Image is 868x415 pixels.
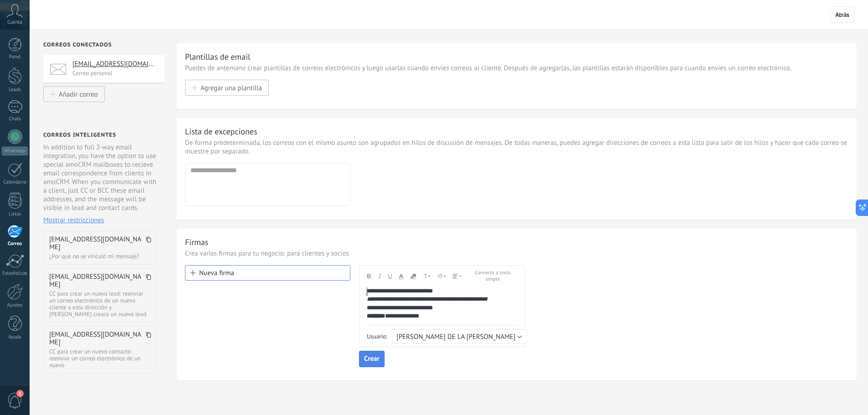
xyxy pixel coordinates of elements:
span: Mostrar restricciones [43,216,104,225]
div: Correo [2,241,28,247]
span: [EMAIL_ADDRESS][DOMAIN_NAME] [49,236,144,251]
dd: ¿Por qué no se vinculó mi mensaje? [49,253,151,260]
span: Copiar [146,331,151,346]
div: Ajustes [2,302,28,308]
span: 1 [16,390,24,397]
button: Añadir correo [43,86,105,102]
span: [EMAIL_ADDRESS][DOMAIN_NAME] [49,331,144,346]
div: Chats [2,116,28,122]
div: Plantillas de email [185,51,250,62]
div: WhatsApp [2,147,28,155]
dd: CC para crear un nuevo lead: reenviar un correo electrónico de un nuevo cliente a esta dirección ... [49,290,151,318]
div: Panel [2,54,28,60]
div: Estadísticas [2,271,28,277]
span: [PERSON_NAME] DE LA [PERSON_NAME] [396,333,515,341]
span: Color de fuente [399,273,404,279]
button: Negrita [367,270,371,282]
div: Correos conectados [43,41,165,48]
h4: [EMAIL_ADDRESS][DOMAIN_NAME] [72,60,158,69]
span: Copiar [146,273,151,288]
span: Agregar una plantilla [200,84,262,92]
span: Tamaño de fuente [437,273,446,279]
p: Correo personal [72,69,159,77]
div: Firmas [185,237,208,247]
button: Crear [359,351,385,367]
button: Cursiva [378,270,381,282]
span: Color de relleno [411,274,416,279]
span: Atrás [835,10,849,19]
button: Convertir a texto simple [468,270,517,282]
div: Ayuda [2,334,28,340]
span: Crear [364,356,380,362]
button: Nueva firma [185,265,350,281]
div: Calendario [2,179,28,185]
span: Usuario: [367,333,387,340]
span: Copiar [146,236,151,251]
button: [PERSON_NAME] DE LA [PERSON_NAME] [392,329,527,343]
p: Crea varias firmas para tu negocio: para clientes y socios [185,249,848,258]
span: Letra [423,273,431,279]
span: [EMAIL_ADDRESS][DOMAIN_NAME] [49,273,144,288]
p: De forma predeterminada, los correos con el mismo asunto son agrupados en hilos de discusión de m... [185,138,848,156]
div: Listas [2,211,28,217]
div: In addition to full 2-way email integration, you have the option to use special amoCRM mailboxes ... [43,143,157,225]
span: Cuenta [7,20,22,26]
div: Correos inteligentes [43,132,116,138]
span: Añadir correo [59,90,98,98]
div: Lista de excepciones [185,126,257,137]
p: Puedes de antemano crear plantillas de correos electrónicos y luego usarlas cuando envíes correos... [185,64,848,72]
dd: CC para crear un nuevo contacto: reenviar un correo electrónico de un nuevo [49,348,151,369]
span: Alineación [453,274,462,279]
button: Agregar una plantilla [185,80,269,96]
div: Leads [2,87,28,93]
button: Subrayado [388,270,392,282]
